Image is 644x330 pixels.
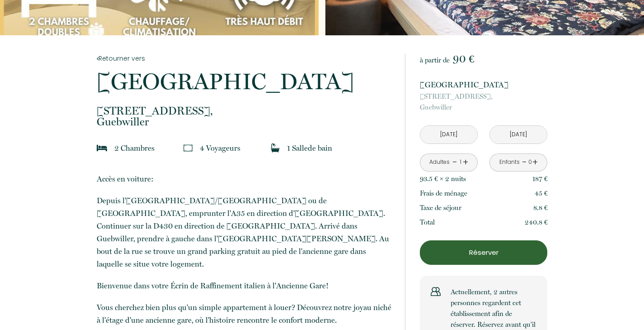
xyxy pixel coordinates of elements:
span: s [237,143,240,153]
div: 1 [458,158,463,167]
a: + [532,155,538,169]
p: Vous cherchez bien plus qu'un simple appartement à louer? Découvrez notre joyau niché à l'étage d... [97,301,393,326]
div: 0 [528,158,532,167]
a: Retourner vers [97,53,393,63]
a: + [463,155,468,169]
p: Bienvenue dans votre Écrin de Raffinement italien à l'Ancienne Gare! [97,279,393,292]
p: 8.8 € [533,202,548,213]
p: Taxe de séjour [420,202,461,213]
p: 93.5 € × 2 nuit [420,173,466,184]
span: s [151,143,155,153]
p: 45 € [535,188,548,199]
button: Réserver [420,240,547,265]
span: à partir de [420,56,450,64]
img: guests [183,143,193,153]
p: 1 Salle de bain [287,142,332,154]
div: Enfants [499,158,520,167]
input: Départ [490,126,547,143]
span: s [463,175,466,183]
p: [GEOGRAPHIC_DATA] [420,78,547,91]
p: 2 Chambre [114,142,155,154]
a: - [522,155,527,169]
input: Arrivée [420,126,477,143]
p: Guebwiller [420,91,547,113]
p: 4 Voyageur [200,142,240,154]
p: Frais de ménage [420,188,467,199]
p: Accès en voiture: [97,172,393,185]
p: Guebwiller [97,105,393,127]
p: [GEOGRAPHIC_DATA] [97,70,393,93]
span: [STREET_ADDRESS], [420,91,547,102]
p: Réserver [423,247,544,258]
span: [STREET_ADDRESS], [97,105,393,116]
div: Adultes [429,158,450,167]
p: Total [420,217,435,228]
p: 187 € [532,173,548,184]
img: users [431,287,441,297]
p: 240.8 € [525,217,548,228]
span: 90 € [453,53,474,65]
a: - [452,155,457,169]
p: Depuis l'[GEOGRAPHIC_DATA]/[GEOGRAPHIC_DATA] ou de [GEOGRAPHIC_DATA], emprunter l'A35 en directio... [97,194,393,270]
